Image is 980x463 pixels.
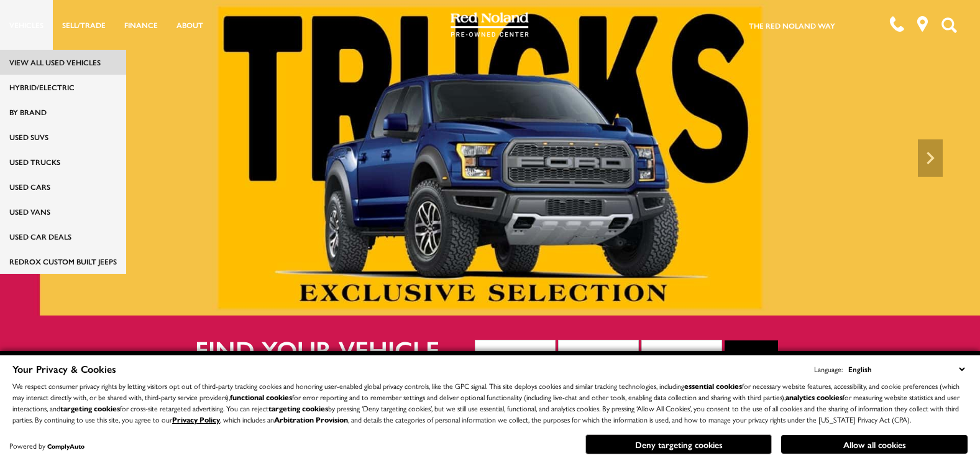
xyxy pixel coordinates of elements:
span: Your Privacy & Cookies [12,362,116,376]
a: Privacy Policy [172,414,220,425]
div: Language: [814,365,843,373]
a: ComplyAuto [47,442,85,451]
strong: analytics cookies [785,391,843,403]
span: Year [483,348,539,367]
strong: Arbitration Provision [274,414,348,425]
button: Allow all cookies [781,435,968,454]
button: Model [641,340,722,375]
strong: targeting cookies [60,403,120,414]
div: Next [918,139,943,177]
span: Make [566,348,623,367]
button: Deny targeting cookies [585,434,772,454]
strong: targeting cookies [268,403,328,414]
strong: functional cookies [230,391,292,403]
button: Make [558,340,639,375]
button: Go [725,340,778,374]
h2: Find your vehicle [195,335,475,363]
select: Language Select [845,362,968,376]
strong: essential cookies [684,380,742,391]
button: Open the search field [936,1,961,49]
span: Model [649,348,706,367]
a: The Red Noland Way [749,20,835,31]
div: Powered by [9,442,85,450]
img: Red Noland Pre-Owned [451,12,529,37]
p: We respect consumer privacy rights by letting visitors opt out of third-party tracking cookies an... [12,380,968,425]
button: Year [475,340,556,375]
a: Red Noland Pre-Owned [451,17,529,29]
